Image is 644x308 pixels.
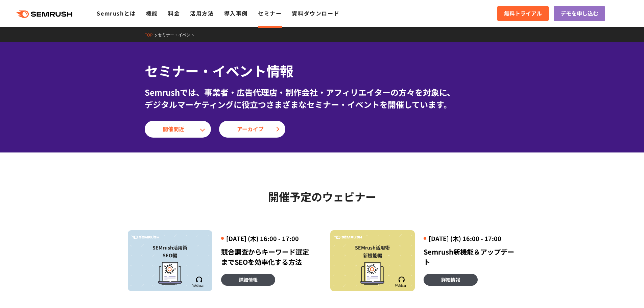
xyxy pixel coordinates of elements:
[145,61,500,81] h1: セミナー・イベント情報
[97,9,136,17] a: Semrushとは
[239,276,258,283] span: 詳細情報
[497,6,549,21] a: 無料トライアル
[334,236,362,239] img: Semrush
[163,125,193,134] span: 開催間近
[424,274,478,286] a: 詳細情報
[192,277,206,287] img: Semrush
[292,9,339,17] a: 資料ダウンロード
[424,234,517,243] div: [DATE] (木) 16:00 - 17:00
[334,244,411,259] div: SEMrush活用術 新機能編
[395,277,408,287] img: Semrush
[237,125,267,134] span: アーカイブ
[145,86,500,111] div: Semrushでは、事業者・広告代理店・制作会社・アフィリエイターの方々を対象に、 デジタルマーケティングに役立つさまざまなセミナー・イベントを開催しています。
[221,234,314,243] div: [DATE] (木) 16:00 - 17:00
[554,6,605,21] a: デモを申し込む
[441,276,460,283] span: 詳細情報
[258,9,282,17] a: セミナー
[560,9,598,18] span: デモを申し込む
[158,32,199,38] a: セミナー・イベント
[224,9,248,17] a: 導入事例
[168,9,180,17] a: 料金
[128,188,517,205] h2: 開催予定のウェビナー
[221,247,314,267] div: 競合調査からキーワード選定までSEOを効率化する方法
[190,9,214,17] a: 活用方法
[146,9,158,17] a: 機能
[131,244,209,259] div: SEMrush活用術 SEO編
[132,236,159,239] img: Semrush
[145,32,158,38] a: TOP
[219,121,285,138] a: アーカイブ
[221,274,275,286] a: 詳細情報
[424,247,517,267] div: Semrush新機能＆アップデート
[145,121,211,138] a: 開催間近
[504,9,542,18] span: 無料トライアル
